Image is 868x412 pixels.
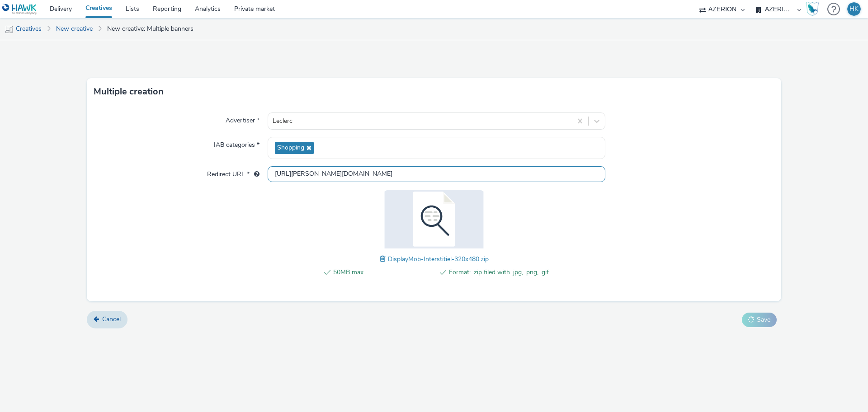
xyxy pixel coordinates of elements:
[250,170,259,179] div: URL will be used as a validation URL with some SSPs and it will be the redirection URL of your cr...
[849,2,859,16] div: HK
[277,144,304,152] span: Shopping
[94,85,164,98] h3: Multiple creation
[2,4,37,15] img: undefined Logo
[742,313,777,327] button: Save
[806,2,819,16] img: Hawk Academy
[806,2,823,16] a: Hawk Academy
[449,267,549,278] span: Format: .zip filed with .jpg, .png, .gif
[87,311,127,328] a: Cancel
[102,315,121,323] span: Cancel
[103,18,198,40] a: New creative: Multiple banners
[210,137,263,150] label: IAB categories *
[757,315,770,324] span: Save
[375,190,493,248] img: DisplayMob-Interstitiel-320x480.zip
[52,18,97,40] a: New creative
[5,25,14,34] img: mobile
[388,255,489,263] span: DisplayMob-Interstitiel-320x480.zip
[222,112,263,125] label: Advertiser *
[333,267,433,278] span: 50MB max
[203,166,263,179] label: Redirect URL *
[268,166,605,182] input: url...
